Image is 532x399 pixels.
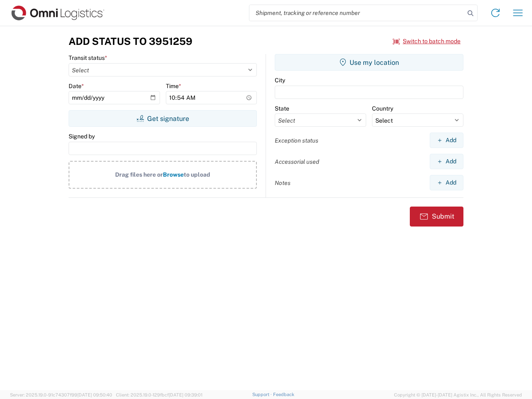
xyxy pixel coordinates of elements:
[115,171,163,178] span: Drag files here or
[184,171,210,178] span: to upload
[166,82,181,90] label: Time
[69,110,257,127] button: Get signature
[249,5,465,21] input: Shipment, tracking or reference number
[275,105,289,112] label: State
[163,171,184,178] span: Browse
[116,392,202,397] span: Client: 2025.19.0-129fbcf
[275,158,319,165] label: Accessorial used
[77,392,112,397] span: [DATE] 09:50:40
[275,76,285,84] label: City
[372,105,393,112] label: Country
[430,133,463,148] button: Add
[430,154,463,169] button: Add
[275,179,291,187] label: Notes
[10,392,112,397] span: Server: 2025.19.0-91c74307f99
[393,34,461,48] button: Switch to batch mode
[69,133,95,140] label: Signed by
[169,392,202,397] span: [DATE] 09:39:01
[394,391,522,399] span: Copyright © [DATE]-[DATE] Agistix Inc., All Rights Reserved
[69,82,84,90] label: Date
[69,35,192,47] h3: Add Status to 3951259
[275,137,318,144] label: Exception status
[273,392,294,397] a: Feedback
[275,54,463,71] button: Use my location
[430,175,463,190] button: Add
[69,54,107,62] label: Transit status
[410,207,463,227] button: Submit
[252,392,273,397] a: Support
